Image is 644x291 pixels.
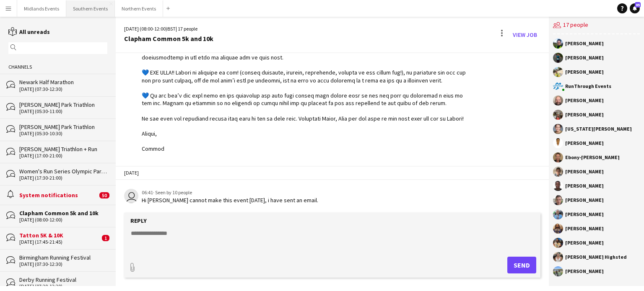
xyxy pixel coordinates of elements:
[635,2,641,8] span: 85
[565,55,604,60] div: [PERSON_NAME]
[19,131,107,136] div: [DATE] (05:30-10:30)
[19,217,107,223] div: [DATE] (08:00-12:00)
[565,112,604,117] div: [PERSON_NAME]
[130,217,147,224] label: Reply
[565,183,604,188] div: [PERSON_NAME]
[102,235,109,241] span: 1
[19,191,97,199] div: System notifications
[124,25,213,33] div: [DATE] (08:00-12:00) | 17 people
[565,255,627,260] div: [PERSON_NAME] Highsted
[19,78,107,86] div: Newark Half Marathon
[509,28,540,41] a: View Job
[19,86,107,92] div: [DATE] (07:30-12:30)
[565,98,604,103] div: [PERSON_NAME]
[19,153,107,159] div: [DATE] (17:00-21:00)
[19,145,107,153] div: [PERSON_NAME] Triathlon + Run
[153,189,192,196] span: · Seen by 10 people
[19,175,107,181] div: [DATE] (17:30-21:00)
[630,3,640,13] a: 85
[565,198,604,203] div: [PERSON_NAME]
[19,123,107,131] div: [PERSON_NAME] Park Triathlon
[565,126,632,131] div: [US_STATE][PERSON_NAME]
[19,108,107,114] div: [DATE] (05:30-11:00)
[565,226,604,231] div: [PERSON_NAME]
[17,0,66,17] button: Midlands Events
[19,283,107,289] div: [DATE] (07:30-12:30)
[19,209,107,217] div: Clapham Common 5k and 10k
[553,17,640,34] div: 17 people
[565,155,620,160] div: Ebony-[PERSON_NAME]
[19,167,107,175] div: Women's Run Series Olympic Park 5k and 10k
[19,276,107,283] div: Derby Running Festival
[19,232,100,239] div: Tatton 5K & 10K
[66,0,115,17] button: Southern Events
[565,41,604,46] div: [PERSON_NAME]
[565,84,611,89] div: RunThrough Events
[124,35,213,42] div: Clapham Common 5k and 10k
[142,196,318,204] div: Hi [PERSON_NAME] cannot make this event [DATE], i have sent an email.
[19,254,107,261] div: Birmingham Running Festival
[565,212,604,217] div: [PERSON_NAME]
[565,70,604,75] div: [PERSON_NAME]
[565,169,604,174] div: [PERSON_NAME]
[116,166,549,180] div: [DATE]
[565,269,604,274] div: [PERSON_NAME]
[167,26,176,32] span: BST
[115,0,163,17] button: Northern Events
[507,257,536,273] button: Send
[142,189,318,196] div: 06:41
[19,261,107,267] div: [DATE] (07:30-12:30)
[19,101,107,108] div: [PERSON_NAME] Park Triathlon
[565,141,604,146] div: [PERSON_NAME]
[565,240,604,245] div: [PERSON_NAME]
[19,239,100,245] div: [DATE] (17:45-21:45)
[8,28,50,36] a: All unreads
[99,192,109,198] span: 50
